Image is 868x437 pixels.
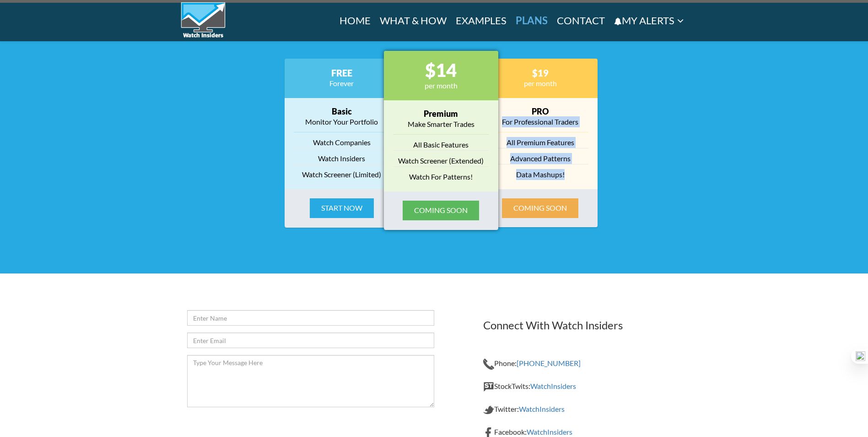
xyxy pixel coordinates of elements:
[294,137,390,148] li: Watch Companies
[492,107,588,116] h4: PRO
[527,427,572,436] a: WatchInsiders
[483,359,494,370] img: phone_24_24.png
[294,153,390,164] li: Watch Insiders
[294,78,390,89] p: Forever
[517,359,581,367] a: [PHONE_NUMBER]
[492,116,588,127] p: For Professional Traders
[492,169,588,180] li: Data Mashups!
[294,68,390,78] h3: FREE
[294,116,390,127] p: Monitor Your Portfolio
[492,78,588,89] p: per month
[393,119,489,130] p: Make Smarter Trades
[310,198,374,218] button: Start Now
[393,80,489,91] p: per month
[856,351,865,361] img: one_i.png
[492,137,588,148] li: All Premium Features
[492,68,588,78] h3: $19
[187,310,434,326] input: Enter Name
[187,333,434,348] input: Enter Email
[294,107,390,116] h4: Basic
[483,319,681,331] h3: Connect With Watch Insiders
[502,198,578,218] button: Coming Soon
[393,155,489,167] li: Watch Screener (Extended)
[393,60,489,80] h3: $14
[393,109,489,119] h4: Premium
[530,382,576,390] a: WatchInsiders
[519,404,565,413] a: WatchInsiders
[393,171,489,182] li: Watch For Patterns!
[492,153,588,164] li: Advanced Patterns
[403,201,479,220] button: Coming Soon
[294,169,390,180] li: Watch Screener (Limited)
[483,404,494,415] img: twitter_24_24.png
[393,139,489,151] li: All Basic Features
[483,382,494,393] img: stocktwits_24_24.png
